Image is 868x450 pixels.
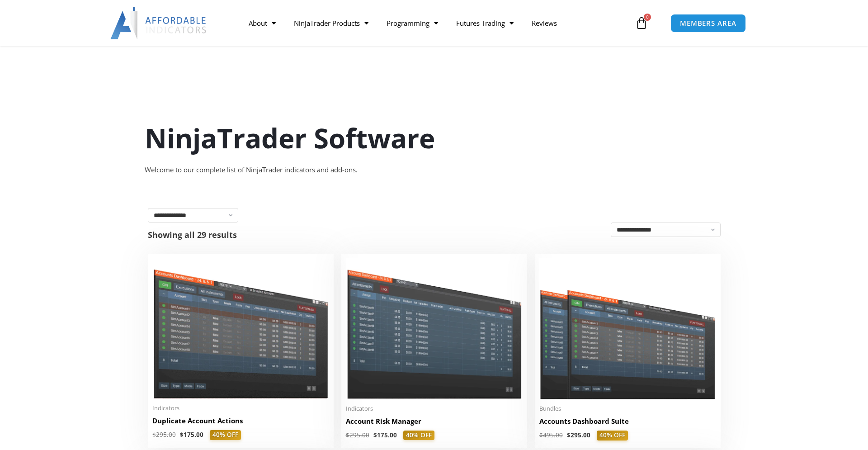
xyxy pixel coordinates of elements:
[145,119,723,157] h1: NinjaTrader Software
[148,231,237,239] p: Showing all 29 results
[152,416,329,426] h2: Duplicate Account Actions
[403,431,434,441] span: 40% OFF
[346,405,523,412] span: Indicators
[152,416,329,430] a: Duplicate Account Actions
[539,258,716,399] img: Accounts Dashboard Suite
[346,258,523,399] img: Account Risk Manager
[152,404,329,412] span: Indicators
[240,13,633,33] nav: Menu
[539,417,716,426] h2: Accounts Dashboard Suite
[611,223,721,237] select: Shop order
[110,7,208,39] img: LogoAI | Affordable Indicators – NinjaTrader
[373,431,397,439] bdi: 175.00
[539,405,716,412] span: Bundles
[597,431,628,441] span: 40% OFF
[240,13,285,33] a: About
[523,13,566,33] a: Reviews
[145,164,723,176] div: Welcome to our complete list of NinjaTrader indicators and add-ons.
[539,417,716,431] a: Accounts Dashboard Suite
[180,431,184,439] span: $
[539,431,563,439] bdi: 495.00
[346,417,523,426] h2: Account Risk Manager
[346,417,523,431] a: Account Risk Manager
[346,431,369,439] bdi: 295.00
[210,430,241,440] span: 40% OFF
[346,431,349,439] span: $
[680,20,736,27] span: MEMBERS AREA
[567,431,590,439] bdi: 295.00
[152,258,329,399] img: Duplicate Account Actions
[644,14,651,21] span: 0
[285,13,377,33] a: NinjaTrader Products
[152,431,156,439] span: $
[180,431,203,439] bdi: 175.00
[539,431,543,439] span: $
[447,13,523,33] a: Futures Trading
[567,431,571,439] span: $
[622,10,661,36] a: 0
[670,14,746,33] a: MEMBERS AREA
[377,13,447,33] a: Programming
[373,431,377,439] span: $
[152,431,176,439] bdi: 295.00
